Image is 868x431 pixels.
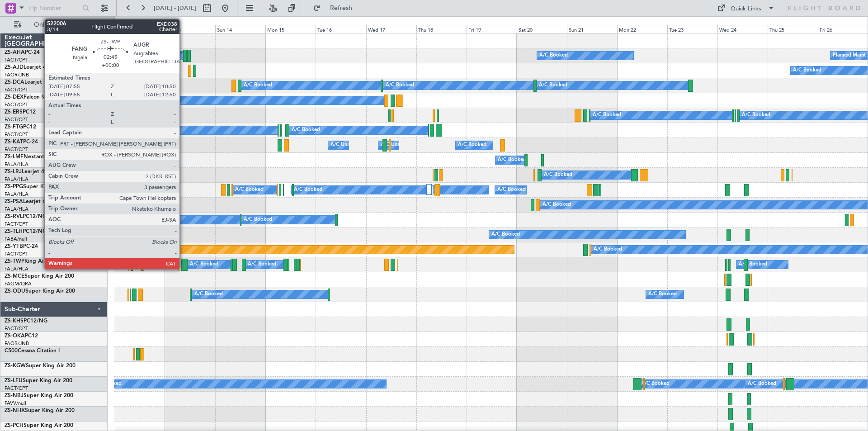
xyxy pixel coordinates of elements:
div: Fri 26 [818,25,868,33]
a: ZS-KGWSuper King Air 200 [5,363,75,369]
span: ZS-KGW [5,363,26,369]
a: FACT/CPT [5,385,28,392]
a: ZS-TLHPC12/NG [5,229,47,234]
div: Sat 20 [517,25,567,33]
div: Mon 15 [265,25,316,33]
a: FACT/CPT [5,131,28,138]
div: A/C Booked [244,79,272,92]
a: FACT/CPT [5,251,28,257]
div: A/C Booked [742,109,770,122]
a: ZS-LRJLearjet 45 [5,169,47,175]
div: Sat 13 [165,25,215,33]
div: A/C Booked [539,49,568,62]
span: ZS-TWP [5,259,24,264]
a: FACT/CPT [5,325,28,332]
div: A/C Booked [594,243,622,256]
a: FACT/CPT [5,101,28,108]
a: ZS-NBJSuper King Air 200 [5,393,73,398]
span: ZS-OKA [5,333,25,339]
div: Thu 18 [416,25,467,33]
a: FACT/CPT [5,221,28,227]
div: A/C Booked [248,258,276,271]
div: Sun 14 [215,25,265,33]
div: A/C Booked [491,228,520,242]
div: Tue 16 [316,25,366,33]
a: ZS-PSALearjet 60 [5,199,49,204]
div: A/C Booked [292,123,320,137]
a: FALA/HLA [5,176,28,183]
div: A/C Booked [648,288,677,301]
div: A/C Booked [544,168,572,182]
button: Quick Links [712,1,779,15]
span: ZS-NBJ [5,393,24,398]
a: FACT/CPT [5,86,28,93]
a: ZS-ERSPC12 [5,109,36,115]
a: FACT/CPT [5,57,28,63]
span: ZS-DCA [5,80,24,85]
div: A/C Booked [542,198,571,212]
div: A/C Booked [235,183,264,197]
a: ZS-TWPKing Air 260 [5,259,57,264]
a: FAOR/JNB [5,340,29,347]
span: ZS-TLH [5,229,23,234]
div: Tue 23 [667,25,717,33]
span: ZS-MCE [5,274,24,279]
a: ZS-OKAPC12 [5,333,38,339]
div: A/C Booked [386,79,414,92]
span: ZS-AJD [5,65,24,70]
span: ZS-LFU [5,378,23,384]
span: C500 [5,348,18,354]
a: ZS-YTBPC-24 [5,244,38,249]
div: Wed 17 [366,25,416,33]
div: Quick Links [731,5,761,14]
div: [DATE] [116,18,132,26]
a: ZS-LMFNextant 400XTi [5,154,64,160]
a: FAVV/null [5,400,26,407]
div: Sun 21 [567,25,617,33]
div: A/C Booked [793,64,821,77]
span: ZS-PPG [5,184,23,189]
span: ZS-PCH [5,423,24,428]
div: Thu 25 [768,25,818,33]
a: FACT/CPT [5,116,28,123]
div: Fri 19 [467,25,517,33]
a: C500Cessna Citation I [5,348,60,354]
div: A/C Unavailable [330,138,368,152]
a: FALA/HLA [5,265,28,272]
div: Fri 12 [115,25,165,33]
a: ZS-FTGPC12 [5,124,36,130]
span: Only With Activity [24,22,95,28]
span: ZS-NHX [5,408,25,413]
a: FAGM/QRA [5,280,32,287]
div: Wed 24 [717,25,768,33]
a: ZS-NHXSuper King Air 200 [5,408,75,413]
a: FABA/null [5,236,27,242]
div: A/C Booked [498,153,526,167]
span: ZS-KAT [5,139,23,145]
span: ZS-AHA [5,50,25,55]
span: ZS-YTB [5,244,23,249]
a: ZS-PCHSuper King Air 200 [5,423,73,428]
span: ZS-KHS [5,318,24,324]
div: A/C Booked [539,79,567,92]
button: Refresh [309,1,363,15]
span: ZS-RVL [5,214,23,219]
a: ZS-KHSPC12/NG [5,318,47,324]
div: A/C Booked [739,258,767,271]
a: FAOR/JNB [5,71,29,78]
a: ZS-RVLPC12/NG [5,214,47,219]
div: Planned Maint [833,49,866,62]
a: FALA/HLA [5,161,28,168]
div: A/C Booked [137,123,165,137]
div: A/C Booked [593,109,621,122]
a: ZS-AJDLearjet 45XR [5,65,57,70]
div: A/C Booked [146,258,175,271]
a: ZS-KATPC-24 [5,139,38,145]
a: ZS-LFUSuper King Air 200 [5,378,72,384]
span: [DATE] - [DATE] [154,4,196,12]
span: ZS-PSA [5,199,23,204]
div: A/C Booked [294,183,322,197]
span: ZS-ERS [5,109,23,115]
div: A/C Unavailable [381,138,418,152]
span: ZS-FTG [5,124,23,130]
